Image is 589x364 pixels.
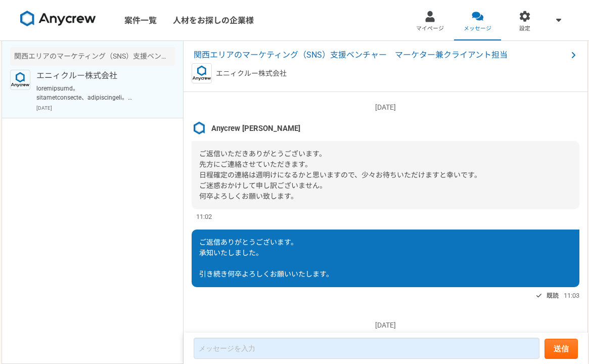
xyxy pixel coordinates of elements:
[36,70,161,82] p: エニィクルー株式会社
[20,11,96,27] img: 8DqYSo04kwAAAAASUVORK5CYII=
[192,63,212,83] img: logo_text_blue_01.png
[196,212,212,221] span: 11:02
[464,25,491,33] span: メッセージ
[545,339,578,359] button: 送信
[564,291,579,300] span: 11:03
[10,47,175,66] div: 関西エリアのマーケティング（SNS）支援ベンチャー マーケター兼クライアント担当
[36,104,175,112] p: [DATE]
[547,290,559,302] span: 既読
[416,25,444,33] span: マイページ
[36,84,161,102] p: loremipsumd。 sitametconsecte、adipiscingeli。 seddoe、t・incididuntutl・・！ etdoloremagnaal、enimadminim...
[192,102,579,113] p: [DATE]
[192,121,207,136] img: %E3%82%B9%E3%82%AF%E3%83%AA%E3%83%BC%E3%83%B3%E3%82%B7%E3%83%A7%E3%83%83%E3%83%88_2025-08-07_21.4...
[10,70,30,90] img: logo_text_blue_01.png
[211,123,300,134] span: Anycrew [PERSON_NAME]
[216,68,287,79] p: エニィクルー株式会社
[194,49,567,61] span: 関西エリアのマーケティング（SNS）支援ベンチャー マーケター兼クライアント担当
[199,150,481,200] span: ご返信いただきありがとうございます。 先方にご連絡させていただきます。 日程確定の連絡は週明けになるかと思いますので、少々お待ちいただけますと幸いです。 ご迷惑おかけして申し訳ございません。 何...
[519,25,530,33] span: 設定
[199,238,333,278] span: ご返信ありがとうございます。 承知いたしました。 引き続き何卒よろしくお願いいたします。
[192,320,579,331] p: [DATE]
